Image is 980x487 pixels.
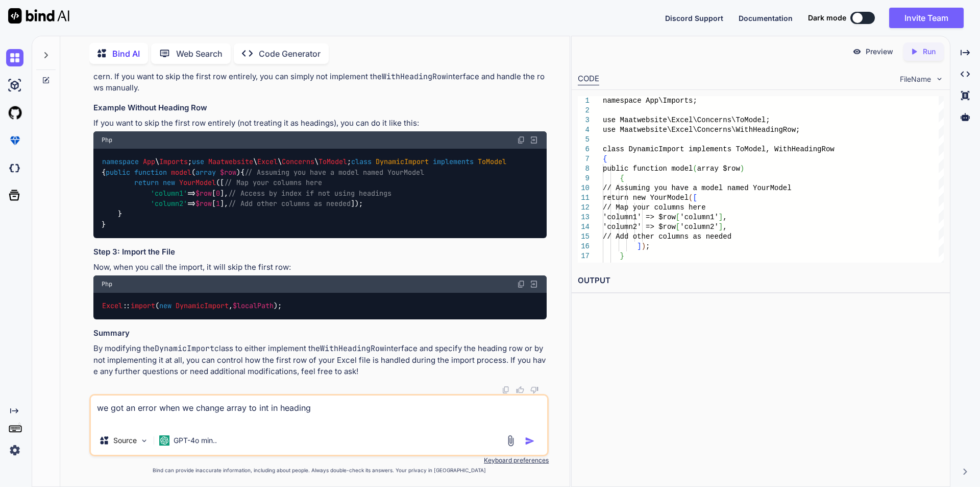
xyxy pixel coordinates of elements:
img: copy [517,280,525,288]
div: 8 [578,164,590,174]
span: // Add other columns as needed [228,199,351,208]
span: $row [195,189,212,198]
span: FileName [900,74,931,84]
img: chevron down [935,75,944,83]
span: gRow [817,145,835,153]
span: public [106,168,130,177]
img: Pick Models [140,436,149,445]
span: ] [637,242,641,250]
img: Open in Browser [529,135,538,145]
span: namespace App\Imports; [603,97,697,105]
div: 16 [578,242,590,251]
span: Documentation [739,14,793,22]
img: premium [6,132,23,149]
span: class [351,157,372,167]
span: $row [195,199,212,208]
div: CODE [578,73,599,85]
span: Discord Support [665,14,723,22]
span: ) [641,242,645,250]
p: Source [113,435,137,446]
div: 4 [578,125,590,135]
span: ToModel [318,157,347,167]
span: new [159,302,171,311]
p: Now, when you call the import, it will skip the first row: [93,262,547,273]
span: namespace [102,157,139,167]
span: Maatwebsite [208,157,253,167]
span: DynamicImport [376,157,429,167]
span: $localPath [233,302,274,311]
span: ; [646,242,650,250]
code: :: ( , ); [102,300,283,311]
span: ToModel [478,157,506,167]
span: 'column2' => $row [603,223,676,231]
div: 10 [578,183,590,193]
img: chat [6,49,23,66]
p: By modifying the class to either implement the interface and specify the heading row or by not im... [93,343,547,378]
code: DynamicImport [155,343,214,354]
span: , [723,213,727,221]
div: 3 [578,115,590,125]
img: copy [517,136,525,144]
span: 'column1' => $row [603,213,676,221]
div: 14 [578,222,590,232]
div: 6 [578,145,590,154]
span: return [134,178,159,188]
div: 17 [578,251,590,261]
div: 9 [578,174,590,183]
code: \ ; \ \ \ ; { { ([ => [ ], => [ ], ]); } } [102,156,506,229]
img: Bind AI [8,8,69,24]
span: ] [719,213,723,221]
span: public function model [603,165,693,173]
span: function [134,168,167,177]
p: Keyboard preferences [89,456,549,465]
img: Open in Browser [529,280,538,289]
span: Concerns [282,157,314,167]
p: When you call the import, you can specify that the first row should be treated as headings by usi... [93,59,547,94]
span: // Map your columns here [224,178,322,188]
span: use [192,157,204,167]
button: Discord Support [665,13,723,24]
img: like [516,386,524,394]
div: 18 [578,261,590,271]
span: // Access by index if not using headings [228,189,391,198]
div: 7 [578,154,590,164]
span: import [131,302,155,311]
span: [ [693,194,697,202]
span: Imports [159,157,188,167]
p: Bind AI [112,48,140,60]
span: 'column1' [151,189,187,198]
span: ( ) [134,168,240,177]
button: Invite Team [889,8,964,28]
span: 'column2' [151,199,187,208]
span: DynamicImport [176,302,229,311]
p: Run [923,47,936,57]
p: If you want to skip the first row entirely (not treating it as headings), you can do it like this: [93,118,547,129]
p: Preview [866,47,893,57]
span: use Maatwebsite\Excel\Concerns\ToModel; [603,116,770,124]
span: el [783,184,792,192]
span: { [603,155,607,163]
span: { [620,174,624,182]
span: Dark mode [808,13,846,23]
button: Documentation [739,13,793,24]
p: GPT-4o min.. [174,435,217,446]
span: array [195,168,216,177]
span: return new YourModel [603,194,689,202]
span: ( [689,194,693,202]
img: darkCloudIdeIcon [6,159,23,177]
span: YourModel [179,178,216,188]
img: attachment [505,435,517,447]
span: // Map your columns here [603,203,706,212]
p: Web Search [176,48,223,60]
span: $row [220,168,236,177]
span: 1 [216,199,220,208]
img: copy [502,386,510,394]
h3: Summary [93,328,547,339]
span: Php [102,280,112,288]
img: settings [6,442,23,459]
h3: Step 3: Import the File [93,246,547,258]
textarea: we got an error when we change array to int in heading [91,396,547,426]
span: array $row [697,165,740,173]
div: 13 [578,213,590,222]
span: [ [675,213,679,221]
